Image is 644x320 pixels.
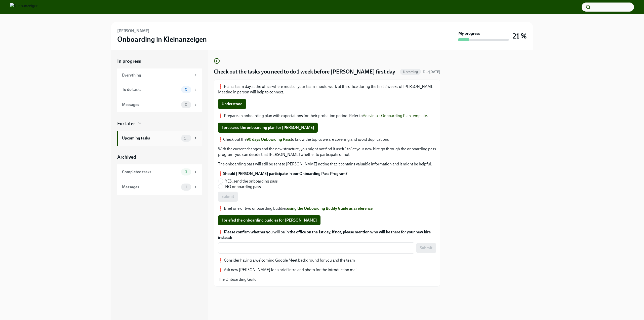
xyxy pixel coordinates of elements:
button: I briefed the onboarding buddies for [PERSON_NAME] [218,215,320,225]
strong: [DATE] [429,70,440,74]
h4: Check out the tasks you need to do 1 week before [PERSON_NAME] first day [214,68,395,76]
button: I prepared the onboarding plan for [PERSON_NAME] [218,123,318,133]
span: NO onboarding pass [225,184,261,190]
span: 10 [181,136,191,140]
p: ❗️ Consider having a welcoming Google Meet background for you and the team [218,258,436,263]
div: Messages [122,184,179,190]
a: Archived [117,154,202,160]
div: Everything [122,73,191,78]
span: 3 [182,170,190,174]
a: To do tasks0 [117,82,202,97]
span: Due [423,70,440,74]
img: Kleinanzeigen [10,3,38,11]
a: In progress [117,58,202,64]
span: 0 [182,103,190,106]
p: ❗️ Ask new [PERSON_NAME] for a brief intro and photo for the introduction mail [218,267,436,273]
div: Completed tasks [122,169,179,175]
a: Messages1 [117,180,202,195]
a: Everything [117,68,202,82]
a: 90 days Onboarding Pass [247,137,291,142]
a: For later [117,120,202,127]
p: ❗️ Brief one or two onboarding buddies [218,206,436,211]
div: Messages [122,102,179,108]
div: To do tasks [122,87,179,92]
span: August 28th, 2025 09:00 [423,69,440,74]
span: 1 [182,185,190,189]
span: Upcoming [400,70,421,74]
p: With the current changes and the new structure, you might not find it useful to let your new hire... [218,146,436,157]
a: Upcoming tasks10 [117,131,202,146]
p: ❗️Check out the to know the topics we are covering and avoid duplications [218,137,436,142]
p: ❗️ Plan a team day at the office where most of your team should work at the office during the fir... [218,84,436,95]
div: Upcoming tasks [122,135,179,141]
label: ❗️Should [PERSON_NAME] participate in our Onboarding Pass Program? [218,171,347,176]
h6: [PERSON_NAME] [117,28,149,34]
h3: Onboarding in Kleinanzeigen [117,35,207,44]
strong: My progress [458,31,480,36]
span: Understood [222,101,243,106]
div: For later [117,120,135,127]
a: Messages0 [117,97,202,112]
a: Adevinta's Onboarding Plan template [363,113,427,118]
p: The Onboarding Guild [218,277,436,282]
span: YES, send the onboarding pass [225,179,278,184]
a: using the Onboarding Buddy Guide as a reference [287,206,373,211]
span: 0 [182,88,190,91]
span: I briefed the onboarding buddies for [PERSON_NAME] [222,218,317,223]
p: ❗️ Prepare an onboarding plan with expectations for their probation period. Refer to . [218,113,436,119]
span: I prepared the onboarding plan for [PERSON_NAME] [222,125,314,130]
label: ❗️ Please confirm whether you will be in the office on the 1st day, if not, please mention who wi... [218,229,436,240]
button: Understood [218,99,246,109]
h3: 21 % [513,31,527,41]
a: Completed tasks3 [117,164,202,180]
p: The onboarding pass will still be sent to [PERSON_NAME] noting that it contains valuable informat... [218,161,436,167]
